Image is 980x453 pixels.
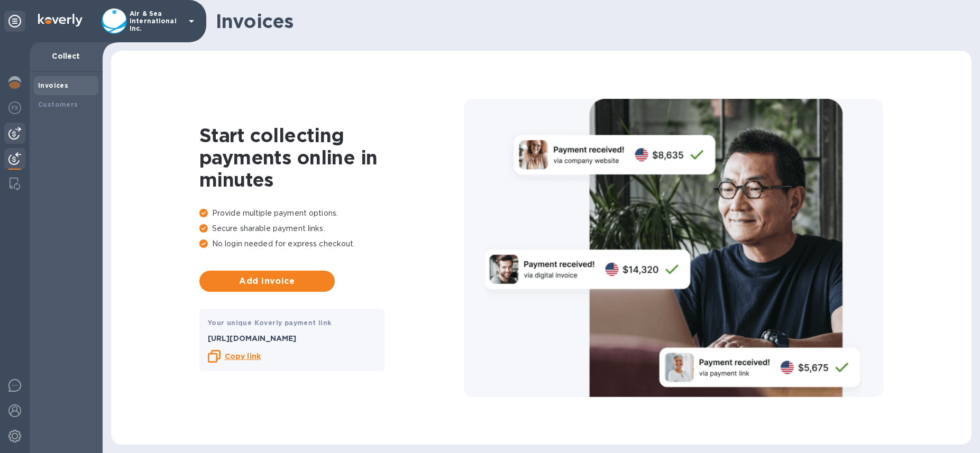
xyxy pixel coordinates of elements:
b: Your unique Koverly payment link [208,319,332,327]
img: Foreign exchange [8,101,21,114]
b: Invoices [38,81,68,89]
p: Air & Sea International Inc. [130,10,182,32]
p: Collect [38,51,94,61]
iframe: Chat Widget [927,402,980,453]
h1: Start collecting payments online in minutes [199,124,464,191]
p: Secure sharable payment links. [199,223,464,234]
p: Provide multiple payment options. [199,208,464,219]
img: Logo [38,14,83,26]
button: Add invoice [199,271,335,292]
h1: Invoices [216,10,963,32]
p: No login needed for express checkout. [199,238,464,249]
span: Add invoice [208,275,326,288]
b: Copy link [225,352,261,360]
p: [URL][DOMAIN_NAME] [208,333,376,344]
div: Unpin categories [4,11,25,32]
b: Customers [38,100,78,108]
